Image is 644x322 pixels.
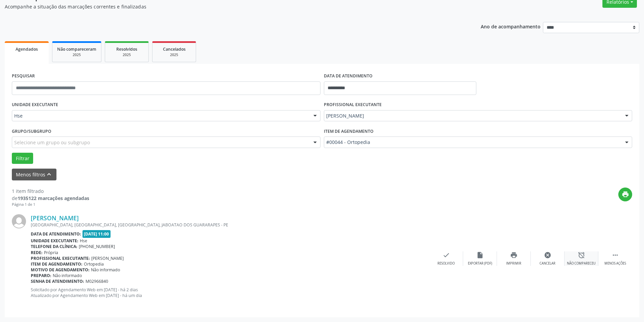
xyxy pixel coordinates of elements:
[14,139,90,146] span: Selecione um grupo ou subgrupo
[31,255,90,261] b: Profissional executante:
[618,188,632,201] button: print
[12,195,89,202] div: de
[510,251,518,259] i: print
[31,231,81,237] b: Data de atendimento:
[84,261,104,267] span: Ortopedia
[12,202,89,207] div: Página 1 de 1
[14,113,307,119] span: Hse
[12,71,35,81] label: PESQUISAR
[567,261,596,266] div: Não compareceu
[12,100,58,110] label: UNIDADE EXECUTANTE
[540,261,555,266] div: Cancelar
[91,267,120,273] span: Não informado
[324,100,382,110] label: PROFISSIONAL EXECUTANTE
[80,238,87,244] span: Hse
[45,171,53,178] i: keyboard_arrow_up
[622,191,629,198] i: print
[324,126,374,137] label: Item de agendamento
[612,251,619,259] i: 
[53,273,82,278] span: Não informado
[57,52,96,57] div: 2025
[57,46,96,52] span: Não compareceram
[157,52,191,57] div: 2025
[481,22,541,30] p: Ano de acompanhamento
[31,287,429,298] p: Solicitado por Agendamento Web em [DATE] - há 2 dias Atualizado por Agendamento Web em [DATE] - h...
[31,222,429,228] div: [GEOGRAPHIC_DATA], [GEOGRAPHIC_DATA], [GEOGRAPHIC_DATA], JABOATAO DOS GUARARAPES - PE
[604,261,626,266] div: Menos ações
[31,214,79,222] a: [PERSON_NAME]
[12,214,26,228] img: img
[578,251,585,259] i: alarm_off
[12,169,56,180] button: Menos filtroskeyboard_arrow_up
[110,52,144,57] div: 2025
[468,261,492,266] div: Exportar (PDF)
[12,153,33,164] button: Filtrar
[31,238,78,244] b: Unidade executante:
[324,71,373,81] label: DATA DE ATENDIMENTO
[44,250,58,255] span: Própria
[116,46,137,52] span: Resolvidos
[79,244,115,249] span: [PHONE_NUMBER]
[326,113,619,119] span: [PERSON_NAME]
[86,278,108,284] span: M02966840
[12,188,89,195] div: 1 item filtrado
[31,261,82,267] b: Item de agendamento:
[82,230,111,238] span: [DATE] 11:00
[16,46,38,52] span: Agendados
[91,255,124,261] span: [PERSON_NAME]
[476,251,484,259] i: insert_drive_file
[544,251,551,259] i: cancel
[163,46,186,52] span: Cancelados
[12,126,51,137] label: Grupo/Subgrupo
[31,250,43,255] b: Rede:
[326,139,619,146] span: #00044 - Ortopedia
[437,261,455,266] div: Resolvido
[443,251,450,259] i: check
[18,195,89,201] strong: 1935122 marcações agendadas
[31,267,90,273] b: Motivo de agendamento:
[31,244,77,249] b: Telefone da clínica:
[506,261,521,266] div: Imprimir
[31,273,51,278] b: Preparo:
[31,278,84,284] b: Senha de atendimento:
[5,3,449,10] p: Acompanhe a situação das marcações correntes e finalizadas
